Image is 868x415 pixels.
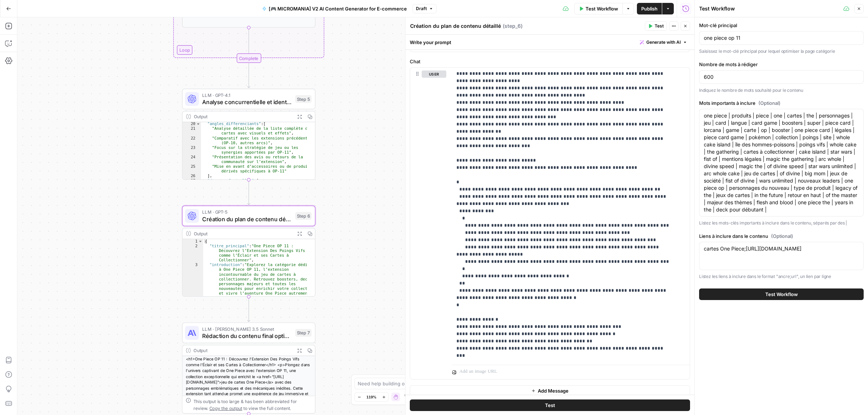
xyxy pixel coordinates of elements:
div: Output [194,347,292,354]
div: user [410,68,446,379]
div: 24 [183,155,201,164]
label: Mots importants à inclure [699,99,864,107]
div: 1 [183,239,203,244]
div: 20 [183,122,201,127]
span: Analyse concurrentielle et identification des axes de rédaction [202,98,292,106]
button: Test [645,21,667,31]
button: [🎮 MICROMANIA] V2 AI Content Generator for E-commerce [258,3,411,14]
p: Indiquez le nombre de mots souhaité pour le contenu [699,87,864,94]
button: Publish [637,3,662,14]
div: Step 6 [295,212,311,220]
div: Output [194,113,292,120]
div: Complete [182,54,315,63]
span: Test Workflow [765,291,798,298]
div: 23 [183,145,201,155]
button: Test Workflow [574,3,622,14]
div: Complete [237,54,261,63]
label: Mot-clé principal [699,22,864,29]
span: LLM · GPT-4.1 [202,92,292,99]
span: Publish [641,5,658,12]
button: Add Message [410,385,690,396]
span: Test Workflow [586,5,618,12]
span: LLM · GPT-5 [202,209,292,215]
input: console nintendo switch [704,34,859,42]
span: Copy the output [210,406,242,411]
label: Liens à inclure dans le contenu [699,232,864,240]
g: Edge from step_5 to step_6 [247,180,250,205]
input: 800 [704,73,859,81]
span: Toggle code folding, rows 20 through 26 [196,122,201,127]
button: Test [410,399,690,411]
p: Saisissez le mot-clé principal pour lequel optimiser la page catégorie [699,48,864,55]
div: Output [194,230,292,237]
div: LLM · GPT-4.1Analyse concurrentielle et identification des axes de rédactionStep 5Output "angles_... [182,89,315,180]
div: 2 [183,244,203,263]
div: 22 [183,136,201,145]
textarea: Création du plan de contenu détaillé [410,22,501,30]
div: LLM · GPT-5Création du plan de contenu détailléStep 6Output{ "titre_principal":"One Piece OP 11 :... [182,206,315,297]
label: Nombre de mots à rédiger [699,61,864,68]
textarea: cartes One Piece;[URL][DOMAIN_NAME] [704,245,859,252]
span: (Optional) [758,99,780,107]
p: Listez les mots-clés importants à inclure dans le contenu, séparés par des | [699,219,864,227]
button: Test Workflow [699,288,864,300]
span: Generate with AI [646,39,681,46]
button: Draft [413,4,437,13]
span: Test [545,402,555,409]
button: Generate with AI [637,38,690,47]
div: Write your prompt [405,35,694,50]
span: LLM · [PERSON_NAME] 3.5 Sonnet [202,325,292,332]
div: LLM · [PERSON_NAME] 3.5 SonnetRédaction du contenu final optimiséStep 7Output<h1>One Piece OP 11 ... [182,322,315,414]
div: 21 [183,127,201,136]
div: 27 [183,179,201,183]
div: 3 [183,263,203,301]
button: user [422,70,446,78]
span: Add Message [538,387,569,394]
span: Test [655,23,664,29]
p: Listez les liens à inclure dans le format "ancre;url", un lien par ligne [699,273,864,280]
span: [🎮 MICROMANIA] V2 AI Content Generator for E-commerce [269,5,407,12]
textarea: one piece | produits | piece | one | cartes | the | personnages | jeu | card | langue | card game... [704,112,859,213]
div: 25 [183,164,201,174]
div: 26 [183,174,201,179]
span: Toggle code folding, rows 1 through 123 [198,239,203,244]
div: This output is too large & has been abbreviated for review. to view the full content. [194,398,312,411]
div: Step 5 [295,95,311,103]
div: Step 7 [295,329,311,337]
span: Toggle code folding, rows 27 through 34 [196,179,201,183]
span: Création du plan de contenu détaillé [202,215,292,223]
span: Draft [416,5,427,12]
label: Chat [410,58,690,65]
span: Rédaction du contenu final optimisé [202,331,292,340]
span: (Optional) [771,232,793,240]
g: Edge from step_6 to step_7 [247,297,250,321]
span: 119% [366,394,376,400]
g: Edge from step_3-iteration-end to step_5 [247,63,250,87]
span: ( step_6 ) [503,22,523,30]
